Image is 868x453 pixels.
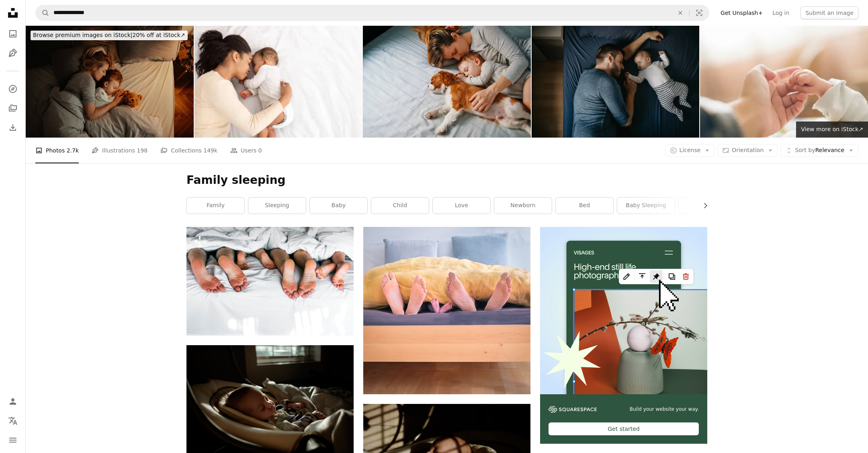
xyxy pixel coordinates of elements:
[36,5,49,21] button: Search Unsplash
[718,144,778,157] button: Orientation
[768,6,794,19] a: Log in
[35,5,709,21] form: Find visuals sitewide
[310,198,367,214] a: baby
[33,32,132,38] span: Browse premium images on iStock |
[5,100,21,116] a: Collections
[5,119,21,136] a: Download History
[732,147,764,153] span: Orientation
[617,198,675,214] a: baby sleeping
[796,121,868,138] a: View more on iStock↗
[795,146,844,154] span: Relevance
[187,198,244,214] a: family
[671,5,689,21] button: Clear
[630,406,699,413] span: Build your website your way.
[92,138,147,163] a: Illustrations 198
[186,278,354,285] a: Whole family sharing a bed
[137,146,148,155] span: 198
[5,432,21,448] button: Menu
[801,126,863,132] span: View more on iStock ↗
[679,198,736,214] a: cozy
[680,147,701,153] span: License
[186,227,354,336] img: Whole family sharing a bed
[549,422,699,435] div: Get started
[31,31,188,40] div: 20% off at iStock ↗
[5,26,21,42] a: Photos
[540,227,707,394] img: file-1723602894256-972c108553a7image
[371,198,429,214] a: child
[258,146,262,155] span: 0
[698,198,707,214] button: scroll list to the right
[665,144,715,157] button: License
[549,406,597,413] img: file-1606177908946-d1eed1cbe4f5image
[194,26,362,138] img: African Mother Hugging Sleeping Baby Lying In Bed Indoor, High-Angle
[203,146,217,155] span: 149k
[690,5,709,21] button: Visual search
[532,26,700,138] img: Newborn baby boy sleeping with his father on bed
[26,26,192,45] a: Browse premium images on iStock|20% off at iStock↗
[186,173,707,187] h1: Family sleeping
[540,227,707,444] a: Build your website your way.Get started
[494,198,552,214] a: newborn
[363,26,531,138] img: young mother taking a nap with her babies
[5,45,21,61] a: Illustrations
[5,81,21,97] a: Explore
[363,307,530,314] a: three people underneath yellow bed blanket
[230,138,262,163] a: Users 0
[800,6,858,19] button: Submit an image
[26,26,194,138] img: Loving Mother and Daughter Sleeping Together in Bed in the Evening
[433,198,490,214] a: love
[160,138,217,163] a: Collections 149k
[363,227,530,394] img: three people underneath yellow bed blanket
[716,6,768,19] a: Get Unsplash+
[700,26,868,138] img: Photo of newborn baby fingers
[795,147,815,153] span: Sort by
[556,198,613,214] a: bed
[5,413,21,429] button: Language
[5,393,21,410] a: Log in / Sign up
[248,198,306,214] a: sleeping
[781,144,858,157] button: Sort byRelevance
[186,397,354,404] a: Infant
